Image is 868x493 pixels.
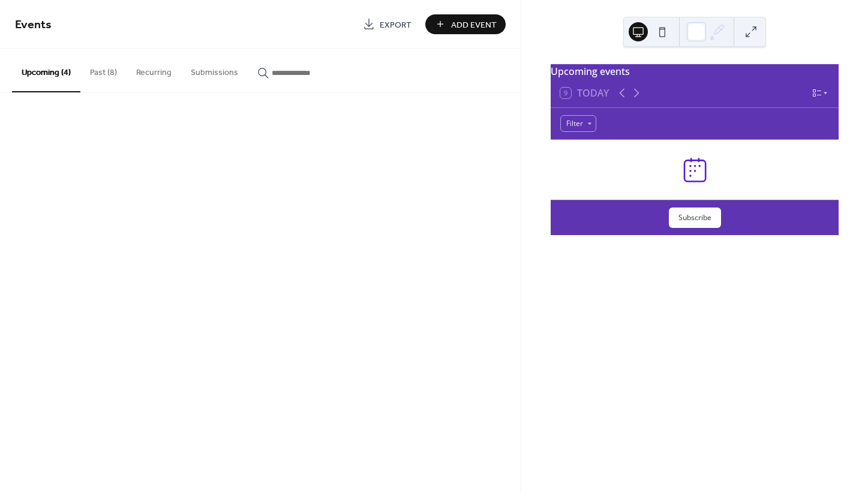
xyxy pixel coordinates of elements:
[181,49,248,91] button: Submissions
[12,49,80,92] button: Upcoming (4)
[80,49,127,91] button: Past (8)
[669,208,721,228] button: Subscribe
[354,14,421,34] a: Export
[551,64,839,79] div: Upcoming events
[380,19,412,31] span: Export
[425,14,506,34] button: Add Event
[127,49,181,91] button: Recurring
[451,19,497,31] span: Add Event
[15,13,52,37] span: Events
